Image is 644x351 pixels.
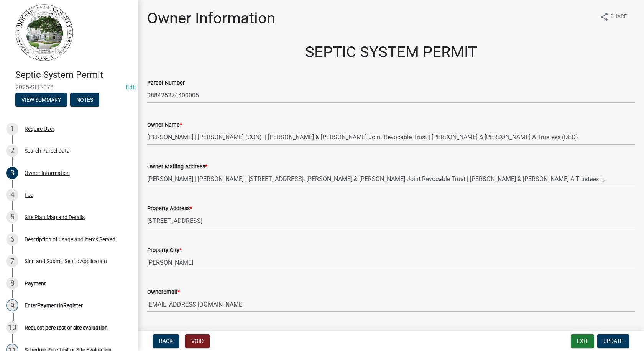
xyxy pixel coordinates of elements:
span: Update [603,338,623,344]
div: 10 [6,321,18,334]
span: 2025-SEP-078 [15,84,123,91]
wm-modal-confirm: Edit Application Number [126,84,136,91]
div: Owner Information [25,170,70,176]
button: Notes [70,93,99,107]
img: Boone County, Iowa [15,4,74,61]
button: shareShare [593,9,633,24]
div: 8 [6,277,18,290]
label: Owner Mailing Address [147,164,207,170]
div: EnterPaymentInRegister [25,303,83,308]
div: 7 [6,255,18,267]
div: 3 [6,167,18,179]
div: Request perc test or site evaluation [25,325,108,330]
div: 4 [6,189,18,201]
div: Site Plan Map and Details [25,214,85,220]
div: Search Parcel Data [25,148,70,153]
h4: Septic System Permit [15,69,132,81]
button: View Summary [15,93,67,107]
div: 1 [6,123,18,135]
label: Parcel Number [147,81,185,86]
div: Sign and Submit Septic Application [25,259,107,264]
div: 9 [6,299,18,311]
button: Back [153,334,179,348]
div: Description of usage and Items Served [25,237,115,242]
div: Payment [25,281,46,286]
div: Fee [25,192,33,198]
label: Owner Name [147,122,182,128]
wm-modal-confirm: Summary [15,97,67,103]
span: Back [159,338,173,344]
label: Property Address [147,206,192,211]
label: OwnerEmail [147,290,180,295]
div: 6 [6,233,18,246]
i: share [600,12,609,21]
button: Update [597,334,629,348]
center: SEPTIC SYSTEM PERMIT [147,43,635,61]
button: Exit [571,334,594,348]
div: Require User [25,126,54,132]
h1: Owner Information [147,9,275,28]
div: 2 [6,145,18,157]
a: Edit [126,84,136,91]
wm-modal-confirm: Notes [70,97,99,103]
div: 5 [6,211,18,223]
button: Void [185,334,210,348]
label: Property City [147,248,182,253]
span: Share [610,12,627,21]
